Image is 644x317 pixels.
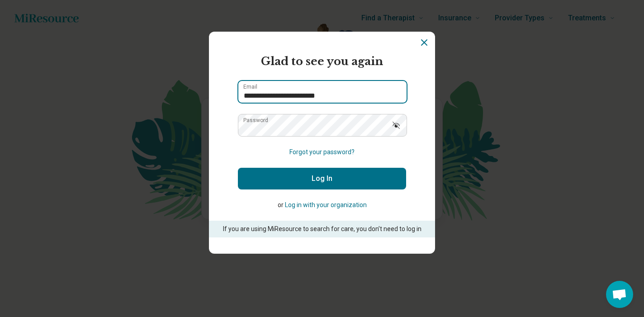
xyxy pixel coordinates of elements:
button: Forgot your password? [289,147,355,157]
label: Password [243,118,268,123]
section: Login Dialog [209,32,435,254]
label: Email [243,84,257,90]
p: If you are using MiResource to search for care, you don’t need to log in [222,224,422,234]
p: or [238,200,406,210]
button: Dismiss [419,37,430,48]
h2: Glad to see you again [238,53,406,70]
button: Show password [386,114,406,136]
button: Log in with your organization [285,200,367,210]
button: Log In [238,168,406,189]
